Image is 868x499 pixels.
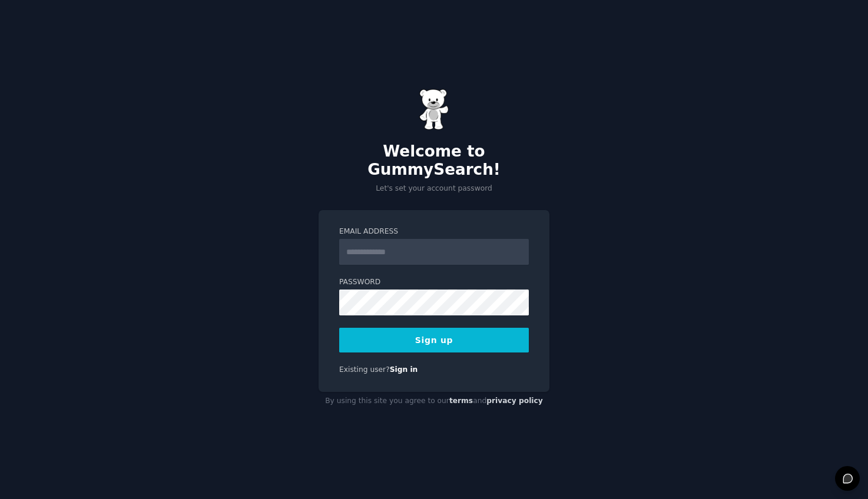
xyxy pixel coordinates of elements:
[486,397,543,405] a: privacy policy
[449,397,473,405] a: terms
[339,365,390,374] span: Existing user?
[339,277,529,288] label: Password
[319,184,549,194] p: Let's set your account password
[390,365,418,374] a: Sign in
[339,227,529,237] label: Email Address
[319,392,549,411] div: By using this site you agree to our and
[319,142,549,179] h2: Welcome to GummySearch!
[339,328,529,352] button: Sign up
[419,89,449,130] img: Gummy Bear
